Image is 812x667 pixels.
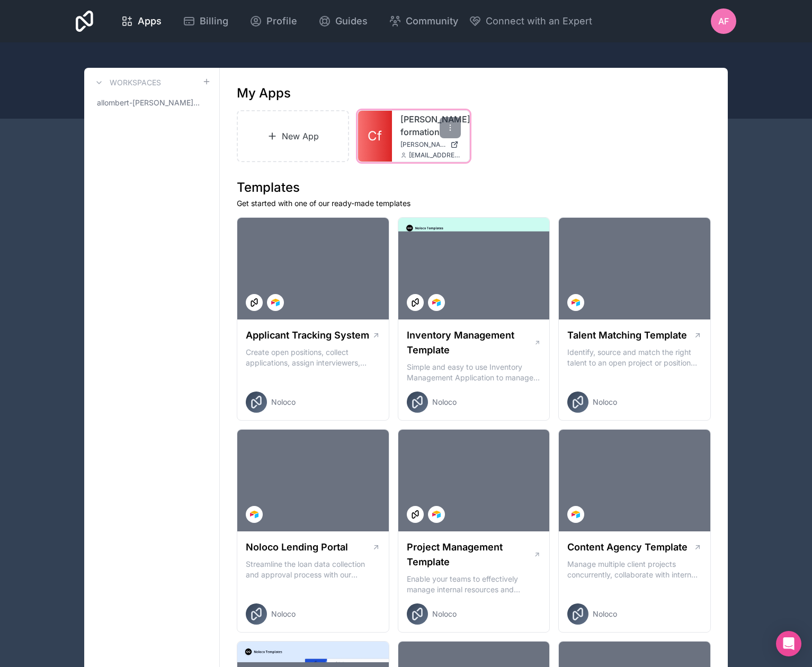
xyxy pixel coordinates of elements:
span: Guides [335,14,368,29]
p: Enable your teams to effectively manage internal resources and execute client projects on time. [407,574,541,595]
a: Apps [112,10,170,33]
p: Get started with one of our ready-made templates [237,198,711,209]
a: [PERSON_NAME][DOMAIN_NAME] [400,140,461,149]
span: Connect with an Expert [486,14,592,29]
a: allombert-[PERSON_NAME]-workspace [93,93,211,112]
p: Create open positions, collect applications, assign interviewers, centralise candidate feedback a... [246,347,380,368]
h1: Noloco Lending Portal [246,540,348,555]
a: Community [380,10,467,33]
span: Profile [266,14,297,29]
h1: My Apps [237,85,291,102]
span: AF [718,15,729,28]
span: allombert-[PERSON_NAME]-workspace [97,97,202,108]
p: Identify, source and match the right talent to an open project or position with our Talent Matchi... [567,347,702,368]
span: Noloco [593,609,617,619]
span: Noloco [593,397,617,407]
span: Noloco [432,609,457,619]
h1: Project Management Template [407,540,533,570]
div: Open Intercom Messenger [776,631,801,656]
a: Cf [358,111,392,162]
a: [PERSON_NAME]-formation [400,113,461,138]
h1: Content Agency Template [567,540,688,555]
h1: Inventory Management Template [407,328,534,358]
p: Streamline the loan data collection and approval process with our Lending Portal template. [246,559,380,580]
span: Noloco [271,609,296,619]
button: Connect with an Expert [469,14,592,29]
img: Airtable Logo [271,298,280,307]
span: Apps [138,14,162,29]
span: [PERSON_NAME][DOMAIN_NAME] [400,140,446,149]
a: Billing [174,10,237,33]
h1: Templates [237,179,711,196]
img: Airtable Logo [572,510,580,519]
img: Airtable Logo [432,510,441,519]
img: Airtable Logo [572,298,580,307]
p: Simple and easy to use Inventory Management Application to manage your stock, orders and Manufact... [407,362,541,383]
img: Airtable Logo [432,298,441,307]
h1: Applicant Tracking System [246,328,369,343]
img: Airtable Logo [250,510,258,519]
span: Cf [368,128,382,145]
span: [EMAIL_ADDRESS][PERSON_NAME][DOMAIN_NAME] [409,151,461,159]
span: Noloco [271,397,296,407]
p: Manage multiple client projects concurrently, collaborate with internal and external stakeholders... [567,559,702,580]
span: Community [406,14,458,29]
h3: Workspaces [110,77,161,88]
a: Profile [241,10,306,33]
span: Billing [200,14,228,29]
a: Workspaces [93,76,161,89]
span: Noloco [432,397,457,407]
h1: Talent Matching Template [567,328,687,343]
a: Guides [310,10,376,33]
a: New App [237,110,349,162]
